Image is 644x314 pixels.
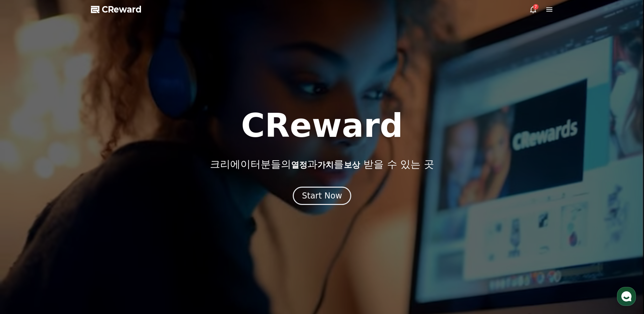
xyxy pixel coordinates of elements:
a: 7 [529,5,537,14]
span: 가치 [317,160,334,170]
span: 대화 [62,225,70,231]
span: 설정 [104,225,113,230]
a: 설정 [87,215,130,232]
div: 7 [533,4,539,9]
a: 홈 [2,215,45,232]
div: Start Now [302,190,342,201]
span: 홈 [21,225,25,230]
button: Start Now [293,187,351,205]
span: 열정 [291,160,307,170]
a: Start Now [293,193,351,200]
h1: CReward [241,109,403,142]
p: 크리에이터분들의 과 를 받을 수 있는 곳 [210,158,434,170]
span: CReward [102,4,142,15]
a: 대화 [45,215,87,232]
a: CReward [91,4,142,15]
span: 보상 [344,160,360,170]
